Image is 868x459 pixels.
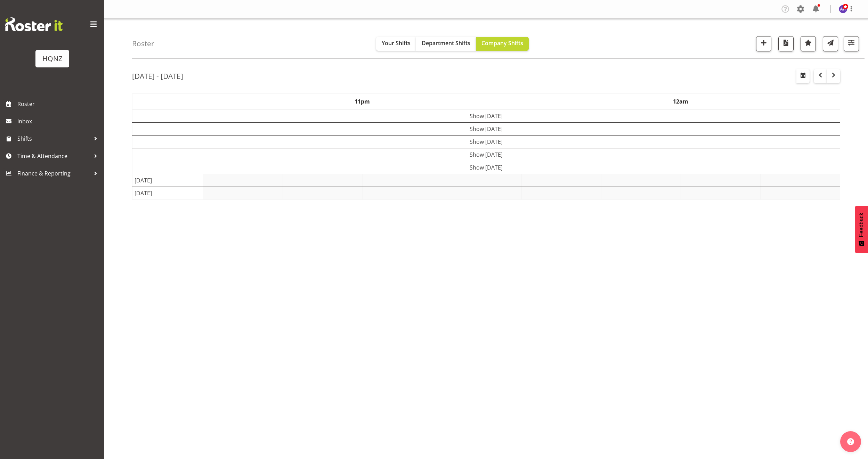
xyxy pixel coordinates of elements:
button: Send a list of all shifts for the selected filtered period to all rostered employees. [823,36,838,51]
td: Show [DATE] [132,109,840,123]
button: Highlight an important date within the roster. [801,36,816,51]
button: Feedback - Show survey [855,206,868,253]
th: 11pm [203,93,521,109]
td: [DATE] [132,174,203,187]
h2: [DATE] - [DATE] [132,72,183,81]
button: Select a specific date within the roster. [796,69,810,83]
td: Show [DATE] [132,122,840,135]
button: Department Shifts [416,37,476,51]
h4: Roster [132,40,154,48]
button: Filter Shifts [844,36,859,51]
span: Inbox [17,116,101,126]
th: 12am [521,93,840,109]
td: Show [DATE] [132,135,840,148]
span: Roster [17,99,101,109]
img: alanna-haysmith10795.jpg [839,5,847,13]
img: help-xxl-2.png [847,438,854,445]
div: HQNZ [42,54,62,64]
span: Company Shifts [481,39,523,47]
button: Company Shifts [476,37,529,51]
button: Download a PDF of the roster according to the set date range. [778,36,794,51]
td: [DATE] [132,187,203,199]
span: Finance & Reporting [17,168,90,179]
button: Add a new shift [756,36,771,51]
span: Your Shifts [382,39,411,47]
span: Shifts [17,133,90,144]
button: Your Shifts [376,37,416,51]
span: Feedback [858,213,865,237]
img: Rosterit website logo [5,17,63,31]
td: Show [DATE] [132,161,840,174]
span: Time & Attendance [17,151,90,161]
span: Department Shifts [422,39,470,47]
td: Show [DATE] [132,148,840,161]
